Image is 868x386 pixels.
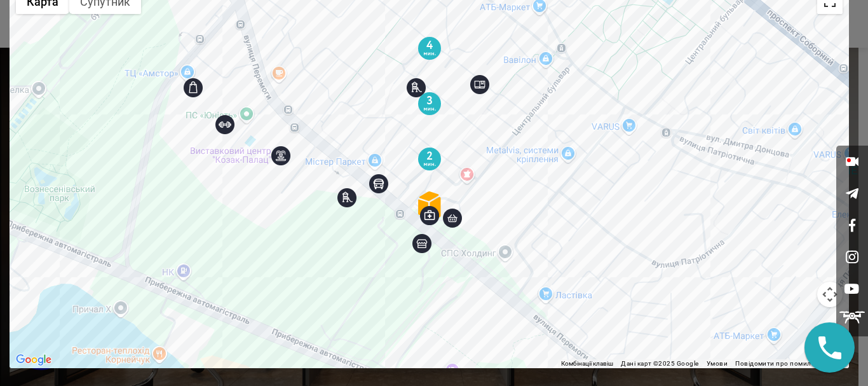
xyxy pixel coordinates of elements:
button: Комбінації клавіш [561,359,613,368]
button: Налаштування камери на Картах [817,282,843,307]
a: Умови [707,360,728,367]
a: Повідомити про помилку на карті [735,360,845,367]
span: Дані карт ©2025 Google [621,360,699,367]
img: Google [13,352,55,368]
a: Відкрити цю область на Картах Google (відкриється нове вікно) [13,352,55,368]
